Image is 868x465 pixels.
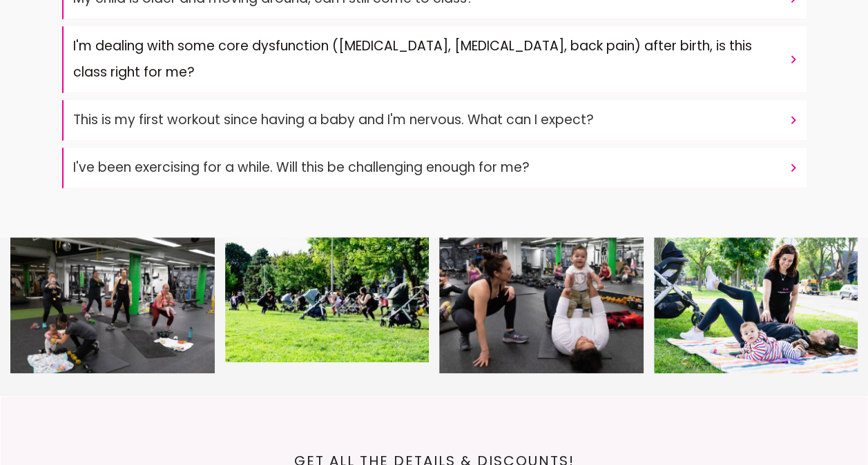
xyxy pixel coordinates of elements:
font: This is my first workout since having a baby and I'm nervous. What can I expect? [73,110,594,129]
img: IMG_6860 [439,237,644,373]
img: mightymom-stroller-strong-outdoor-fitness [225,237,430,362]
img: Mighty Mom Studio Classes Toronto Postpartum Fitness [10,237,215,373]
h4: I'm dealing with some core dysfunction ([MEDICAL_DATA], [MEDICAL_DATA], back pain) after birth, i... [73,33,782,86]
font: I've been exercising for a while. Will this be challenging enough for me? [73,158,530,177]
img: Stroller Strong Client Toronto neighbourhood Jessica Sennet Mighty Mom Prenatal Postpartum Mom & ... [654,237,858,373]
